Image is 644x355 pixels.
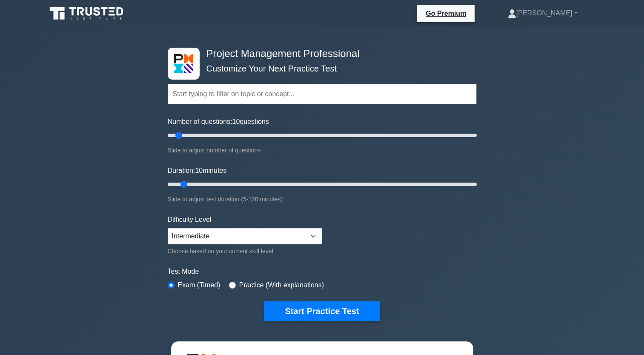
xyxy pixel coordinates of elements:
[264,301,379,321] button: Start Practice Test
[168,166,227,176] label: Duration: minutes
[421,8,471,19] a: Go Premium
[232,118,240,125] span: 10
[168,246,322,256] div: Choose based on your current skill level
[239,280,324,290] label: Practice (With explanations)
[203,48,435,60] h4: Project Management Professional
[178,280,220,290] label: Exam (Timed)
[195,167,203,174] span: 10
[168,266,477,277] label: Test Mode
[168,84,477,104] input: Start typing to filter on topic or concept...
[168,215,212,225] label: Difficulty Level
[168,194,477,204] div: Slide to adjust test duration (5-120 minutes)
[168,117,269,127] label: Number of questions: questions
[168,145,477,155] div: Slide to adjust number of questions
[487,5,598,22] a: [PERSON_NAME]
